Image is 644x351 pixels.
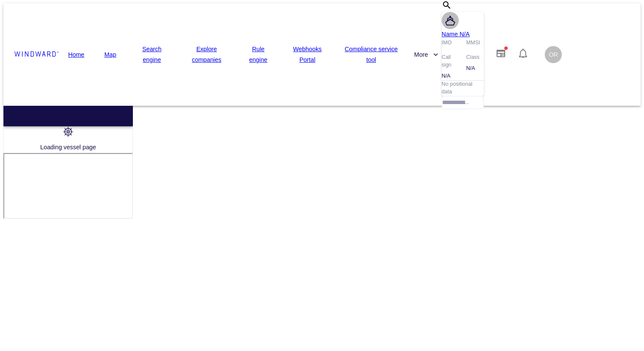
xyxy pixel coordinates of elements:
a: Compliance service tool [342,44,401,65]
p: No positional data [442,81,484,96]
button: Home [63,47,90,63]
p: Call sign [442,54,460,69]
a: Map [104,49,116,60]
span: More [414,49,438,60]
div: Notification center [518,48,528,61]
button: OR [543,45,563,64]
a: Webhooks Portal [287,44,328,65]
button: Compliance service tool [339,41,404,68]
div: N/A [466,65,484,73]
p: Class [466,54,480,61]
button: Search engine [131,41,173,68]
button: Rule engine [240,41,276,68]
a: Explore companies [183,44,230,65]
a: Rule engine [244,44,273,65]
p: Loading vessel page [40,142,96,152]
p: MMSI [466,39,480,47]
button: More [411,47,442,63]
button: Webhooks Portal [283,41,332,68]
a: Home [68,49,84,60]
p: IMO [442,39,452,47]
a: Search engine [134,44,170,65]
div: N/A [442,73,460,80]
a: Name N/A [442,29,470,39]
span: OR [549,51,558,58]
button: Map [97,47,124,63]
button: Explore companies [180,41,233,68]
